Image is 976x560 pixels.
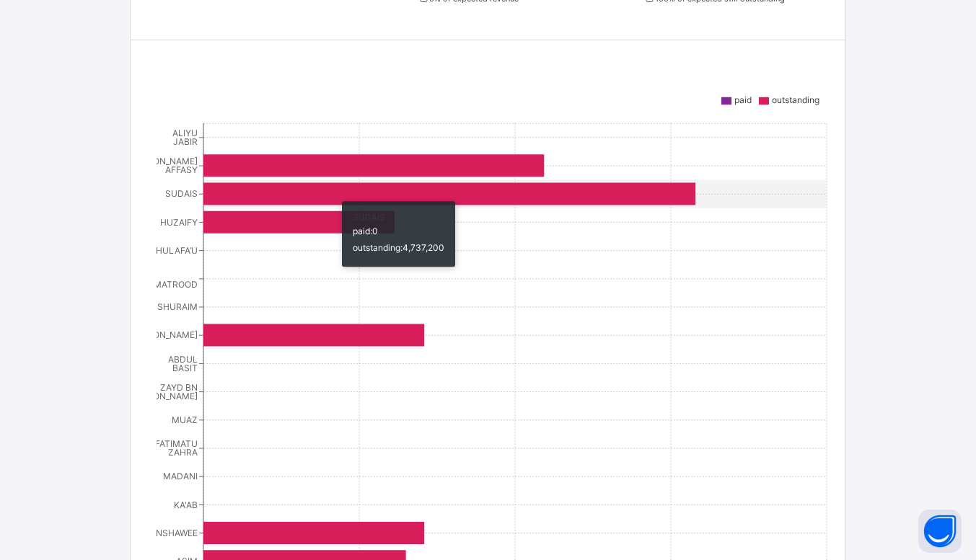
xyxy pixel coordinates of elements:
[734,94,752,105] span: paid
[172,414,198,425] tspan: MUAZ
[173,136,198,147] tspan: JABIR
[163,471,198,481] tspan: MADANI
[918,510,962,553] button: Open asap
[155,438,198,449] tspan: FATIMATU
[154,279,198,290] tspan: MATROOD
[128,391,198,401] tspan: [PERSON_NAME]
[172,128,198,138] tspan: ALIYU
[174,499,198,510] tspan: KA'AB
[772,94,819,105] span: outstanding
[168,447,198,458] tspan: ZAHRA
[165,188,198,199] tspan: SUDAIS
[128,156,198,166] tspan: [PERSON_NAME]
[160,217,198,228] tspan: HUZAIFY
[172,363,198,373] tspan: BASIT
[146,528,198,538] tspan: MINSHAWEE
[157,301,198,312] tspan: SHURAIM
[160,382,198,393] tspan: ZAYD BN
[165,164,198,175] tspan: AFFASY
[150,245,198,256] tspan: KHULAFA’U
[128,329,198,340] tspan: [PERSON_NAME]
[168,354,198,365] tspan: ABDUL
